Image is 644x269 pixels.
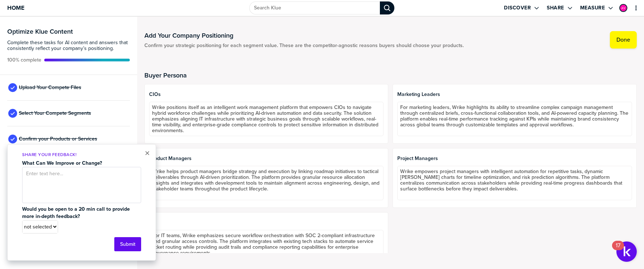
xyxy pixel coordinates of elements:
img: 821c3b72a3a1f3dae019fea1376bd293-sml.png [620,5,627,11]
span: Home [7,5,24,11]
span: Marketing Leaders [397,92,632,97]
textarea: Wrike helps product managers bridge strategy and execution by linking roadmap initiatives to tact... [149,166,384,200]
textarea: Wrike empowers project managers with intelligent automation for repetitive tasks, dynamic [PERSON... [397,166,632,200]
textarea: For marketing leaders, Wrike highlights its ability to streamline complex campaign management thr... [397,102,632,136]
input: Search Klue [249,1,380,14]
label: Done [616,36,630,43]
label: Measure [580,5,605,11]
strong: Would you be open to a 20 min call to provide more in-depth feedback? [22,205,131,220]
span: IT [149,220,384,226]
span: Select Your Compete Segments [19,110,91,116]
label: Share [547,5,564,11]
span: Complete these tasks for AI content and answers that consistently reflect your company’s position... [7,40,130,51]
h2: Buyer Persona [144,72,637,79]
div: Search Klue [380,1,394,14]
textarea: For IT teams, Wrike emphasizes secure workflow orchestration with SOC 2-compliant infrastructure ... [149,230,384,264]
span: Product Managers [149,156,384,161]
h3: Optimize Klue Content [7,28,130,35]
div: 17 [616,245,620,255]
h1: Add Your Company Positioning [144,31,464,40]
button: Submit [114,237,141,251]
label: Discover [504,5,531,11]
button: Open Resource Center, 17 new notifications [616,241,637,262]
span: Project Managers [397,156,632,161]
button: Close [145,149,150,157]
a: Edit Profile [619,3,628,13]
span: Confirm your strategic positioning for each segment value. These are the competitor-agnostic reas... [144,43,464,49]
span: Active [7,57,41,63]
span: CIOs [149,92,384,97]
strong: What Can We Improve or Change? [22,159,102,167]
p: Share Your Feedback! [22,152,141,158]
div: Angel Venable (MKT) [619,4,627,12]
textarea: Wrike positions itself as an intelligent work management platform that empowers CIOs to navigate ... [149,102,384,136]
span: Confirm your Products or Services [19,136,97,142]
span: Upload Your Compete Files [19,85,81,91]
